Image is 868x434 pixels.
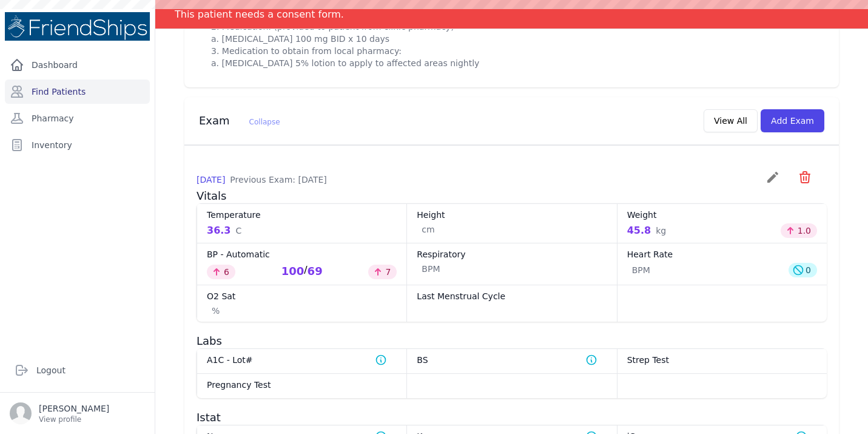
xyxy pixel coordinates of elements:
[207,290,397,302] dt: O2 Sat
[10,358,145,382] a: Logout
[249,118,280,126] span: Collapse
[230,175,326,185] span: Previous Exam: [DATE]
[704,109,758,132] button: View All
[207,354,397,366] dt: A1C - Lot#
[39,415,109,424] p: View profile
[39,402,109,415] p: [PERSON_NAME]
[207,223,241,238] div: 36.3
[207,209,397,221] dt: Temperature
[207,248,397,260] dt: BP - Automatic
[417,248,607,260] dt: Respiratory
[212,305,220,317] span: %
[5,80,150,104] a: Find Patients
[368,265,397,279] div: 7
[627,223,666,238] div: 45.8
[281,263,304,280] div: 100
[417,290,607,302] dt: Last Menstrual Cycle
[308,263,323,280] div: 69
[10,402,145,424] a: [PERSON_NAME] View profile
[281,263,323,280] div: /
[781,223,817,238] div: 1.0
[207,379,397,391] dt: Pregnancy Test
[789,263,817,277] div: 0
[765,170,780,185] i: create
[417,209,607,221] dt: Height
[5,133,150,157] a: Inventory
[207,265,235,279] div: 6
[627,248,817,260] dt: Heart Rate
[765,175,783,187] a: create
[197,334,222,347] span: Labs
[627,209,817,221] dt: Weight
[632,264,650,276] span: BPM
[5,12,150,41] img: Medical Missions EMR
[761,109,824,132] button: Add Exam
[199,114,280,128] h3: Exam
[417,354,607,366] dt: BS
[197,411,221,424] span: Istat
[197,174,327,186] p: [DATE]
[235,225,241,237] span: C
[5,53,150,77] a: Dashboard
[656,225,666,237] span: kg
[627,354,817,366] dt: Strep Test
[422,263,440,275] span: BPM
[422,223,434,236] span: cm
[197,189,226,202] span: Vitals
[5,106,150,131] a: Pharmacy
